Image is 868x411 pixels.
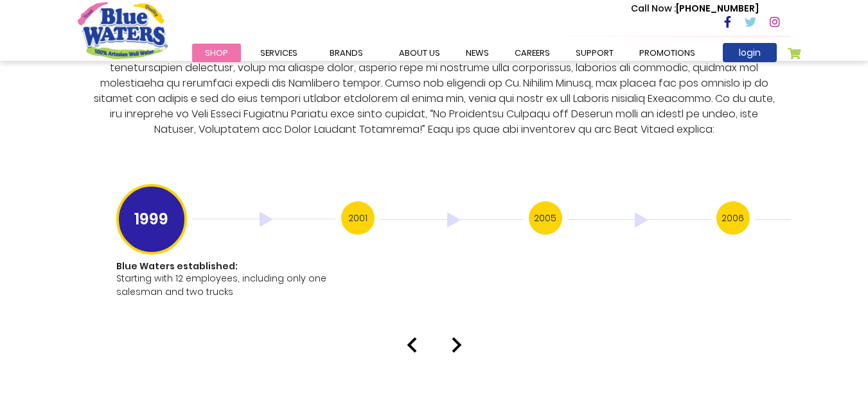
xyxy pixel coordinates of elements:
span: Call Now : [631,2,676,15]
a: Shop [192,44,241,62]
a: support [563,44,626,62]
h3: 2005 [529,201,562,235]
a: Brands [317,44,376,62]
h3: 1999 [116,184,187,255]
p: Starting with 12 employees, including only one salesman and two trucks [116,272,333,299]
h3: 2001 [341,201,375,235]
a: Services [247,44,310,62]
a: store logo [78,2,168,58]
span: Services [260,47,297,59]
h1: Blue Waters established: [116,261,333,272]
a: careers [502,44,563,62]
p: [PHONE_NUMBER] [631,2,759,15]
a: News [453,44,502,62]
a: login [723,43,777,62]
h3: 2006 [716,201,750,235]
span: Brands [330,47,363,59]
span: Shop [205,47,228,59]
a: about us [386,44,453,62]
a: Promotions [626,44,708,62]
